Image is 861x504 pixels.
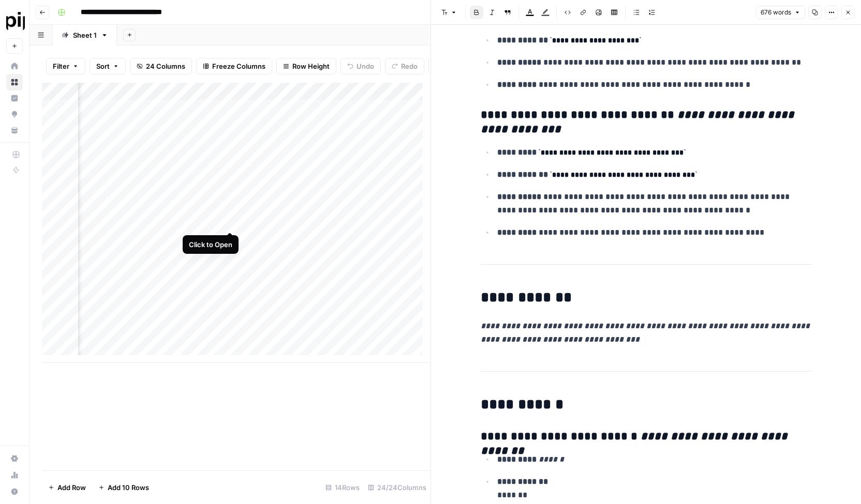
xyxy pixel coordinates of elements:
div: Sheet 1 [73,30,97,40]
button: Add Row [42,479,92,496]
span: Row Height [292,61,330,71]
button: 24 Columns [130,58,192,74]
span: Sort [96,61,110,71]
button: Row Height [276,58,336,74]
a: Your Data [6,122,23,139]
div: 14 Rows [321,479,364,496]
a: Sheet 1 [53,25,117,45]
span: Redo [401,61,418,71]
button: 676 words [756,6,805,19]
span: 676 words [761,8,791,17]
img: Pipe Content Team Logo [6,12,25,30]
button: Help + Support [6,483,23,500]
span: Filter [53,61,69,71]
button: Undo [340,58,381,74]
a: Usage [6,467,23,483]
span: 24 Columns [146,61,185,71]
span: Undo [357,61,374,71]
a: Browse [6,74,23,90]
a: Opportunities [6,106,23,123]
a: Insights [6,90,23,106]
button: Workspace: Pipe Content Team [6,8,23,34]
a: Settings [6,450,23,467]
button: Sort [90,58,126,74]
a: Home [6,58,23,74]
button: Freeze Columns [196,58,272,74]
span: Add Row [57,482,86,493]
span: Add 10 Rows [108,482,149,493]
div: 24/24 Columns [364,479,430,496]
span: Freeze Columns [212,61,265,71]
button: Add 10 Rows [92,479,155,496]
button: Filter [46,58,85,74]
div: Click to Open [189,239,232,250]
button: Redo [385,58,424,74]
